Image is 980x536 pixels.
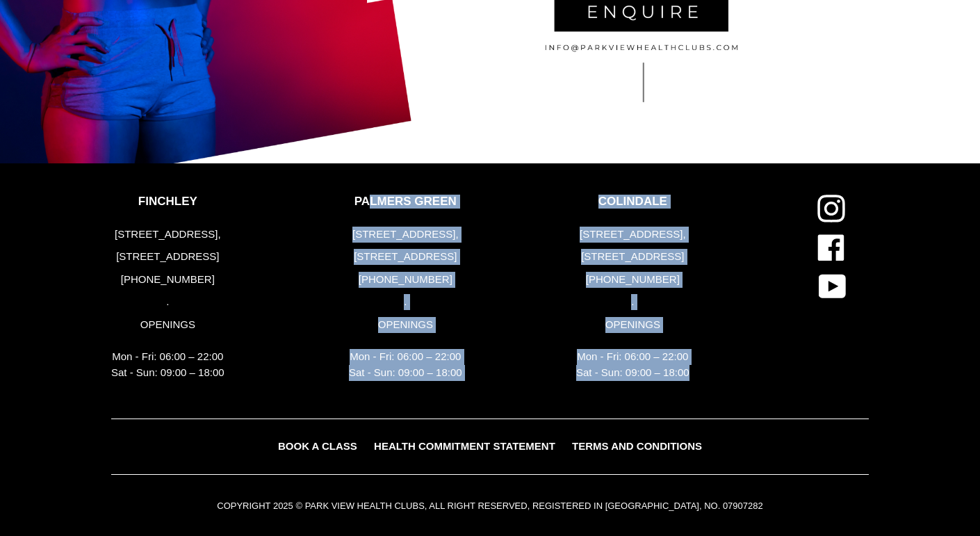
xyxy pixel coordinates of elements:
small: COPYRIGHT 2025 © PARK VIEW HEALTH CLUBS, ALL RIGHT RESERVED, REGISTERED IN [GEOGRAPHIC_DATA], NO.... [217,501,762,511]
p: [STREET_ADDRESS] [111,249,224,265]
p: Mon - Fri: 06:00 – 22:00 Sat - Sun: 09:00 – 18:00 [576,349,689,380]
p: PALMERS GREEN [349,195,462,209]
p: Mon - Fri: 06:00 – 22:00 Sat - Sun: 09:00 – 18:00 [349,349,462,380]
span: HEALTH COMMITMENT STATEMENT [374,440,555,452]
a: HEALTH COMMITMENT STATEMENT [367,437,562,457]
p: OPENINGS [349,317,462,333]
p: [PHONE_NUMBER] [349,272,462,288]
a: BOOK A CLASS [271,437,364,457]
p: FINCHLEY [111,195,224,209]
p: OPENINGS [111,317,224,333]
p: [STREET_ADDRESS] [349,249,462,265]
p: [STREET_ADDRESS] [576,249,689,265]
a: TERMS AND CONDITIONS [565,437,709,457]
p: [STREET_ADDRESS], [576,227,689,243]
p: [STREET_ADDRESS], [349,227,462,243]
p: Mon - Fri: 06:00 – 22:00 Sat - Sun: 09:00 – 18:00 [111,349,224,380]
p: . [111,294,224,310]
span: BOOK A CLASS [278,440,357,452]
p: OPENINGS [576,317,689,333]
p: [PHONE_NUMBER] [576,272,689,288]
p: [STREET_ADDRESS], [111,227,224,243]
p: COLINDALE [576,195,689,209]
p: . [576,294,689,310]
span: TERMS AND CONDITIONS [572,440,702,452]
p: . [349,294,462,310]
p: [PHONE_NUMBER] [111,272,224,288]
